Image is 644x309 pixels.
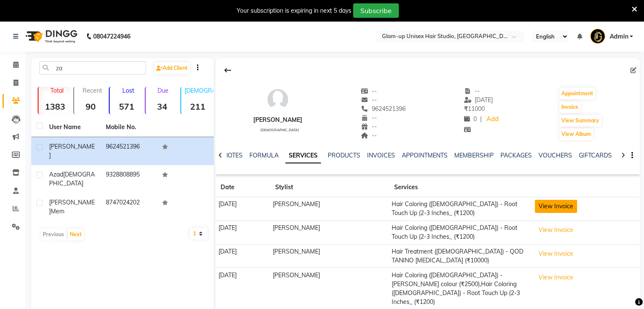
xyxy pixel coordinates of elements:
div: Back to Client [219,62,237,78]
th: Mobile No. [101,118,158,137]
input: Search by Name/Mobile/Email/Code [39,61,146,74]
span: -- [464,87,480,95]
a: Add Client [154,62,190,74]
button: View Invoice [535,223,577,237]
td: [PERSON_NAME] [270,221,389,244]
span: [DEMOGRAPHIC_DATA] [49,171,95,187]
p: Recent [77,87,107,94]
p: Due [147,87,179,94]
a: Add [485,113,500,125]
span: [PERSON_NAME] [49,143,95,159]
a: SERVICES [285,148,321,163]
button: View Invoice [535,247,577,260]
th: User Name [44,118,101,137]
div: [PERSON_NAME] [253,116,302,124]
span: Admin [609,32,628,41]
th: Stylist [270,178,389,197]
strong: 90 [74,101,107,112]
a: APPOINTMENTS [402,152,448,159]
strong: 1383 [39,101,72,112]
span: -- [361,132,377,139]
button: View Invoice [535,271,577,284]
td: [PERSON_NAME] [270,197,389,221]
a: PRODUCTS [328,152,360,159]
td: 8747024202 [101,193,158,221]
span: ₹ [464,105,468,113]
p: Total [42,87,72,94]
div: Your subscription is expiring in next 5 days [237,6,351,15]
td: Hair Coloring ([DEMOGRAPHIC_DATA]) - Root Touch Up (2-3 Inches_ (₹1200) [389,221,532,244]
img: Admin [590,29,605,44]
th: Date [216,178,270,197]
button: Next [68,229,84,240]
a: VOUCHERS [539,152,572,159]
button: View Summary [559,115,601,127]
span: [PERSON_NAME] [49,199,95,215]
strong: 571 [110,101,143,112]
strong: 211 [181,101,214,112]
img: logo [22,25,80,48]
strong: 34 [146,101,179,112]
span: Azad [49,171,63,178]
a: NOTES [224,152,243,159]
td: [DATE] [216,221,270,244]
td: Hair Coloring ([DEMOGRAPHIC_DATA]) - Root Touch Up (2-3 Inches_ (₹1200) [389,197,532,221]
span: [DEMOGRAPHIC_DATA] [260,128,299,132]
p: Lost [113,87,143,94]
td: [PERSON_NAME] [270,244,389,268]
a: INVOICES [367,152,395,159]
button: View Album [559,128,593,140]
button: Subscribe [353,3,399,18]
span: 0 [464,115,477,123]
span: -- [361,123,377,130]
span: -- [361,96,377,104]
span: 11000 [464,105,485,113]
button: Appointment [559,88,595,99]
a: GIFTCARDS [579,152,612,159]
td: [DATE] [216,197,270,221]
b: 08047224946 [93,25,130,48]
a: MEMBERSHIP [454,152,494,159]
td: Hair Treatment ([DEMOGRAPHIC_DATA]) - QOD TANINO [MEDICAL_DATA] (₹10000) [389,244,532,268]
button: Invoice [559,101,580,113]
td: [DATE] [216,244,270,268]
span: mem [51,207,64,215]
td: 9328808895 [101,165,158,193]
a: PACKAGES [500,152,532,159]
p: [DEMOGRAPHIC_DATA] [185,87,214,94]
img: avatar [265,87,290,112]
span: -- [361,114,377,121]
span: [DATE] [464,96,493,104]
span: -- [361,87,377,95]
th: Services [389,178,532,197]
span: | [480,115,482,124]
a: FORMULA [249,152,279,159]
td: 9624521396 [101,137,158,165]
span: 9624521396 [361,105,406,113]
button: View Invoice [535,200,577,213]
